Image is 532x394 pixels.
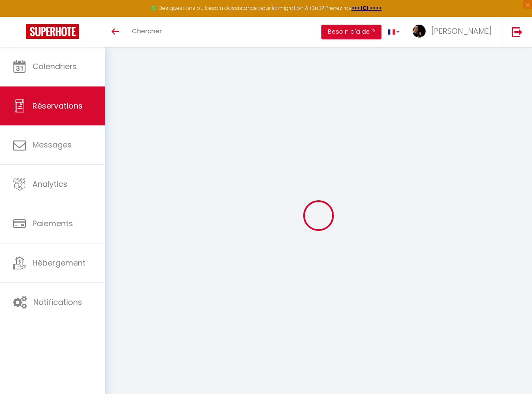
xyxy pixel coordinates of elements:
span: Hébergement [32,257,86,268]
span: Messages [32,139,72,150]
a: ... [PERSON_NAME] [406,17,503,47]
button: Besoin d'aide ? [321,25,381,39]
img: ... [413,25,426,38]
img: Super Booking [26,24,79,39]
span: Chercher [132,26,162,35]
a: Chercher [125,17,168,47]
span: Réservations [32,100,83,111]
img: logout [512,26,522,37]
a: >>> ICI <<<< [352,4,382,12]
span: Paiements [32,218,73,229]
span: Calendriers [32,61,77,72]
span: Notifications [33,297,82,308]
span: Analytics [32,179,67,189]
span: [PERSON_NAME] [431,26,492,36]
